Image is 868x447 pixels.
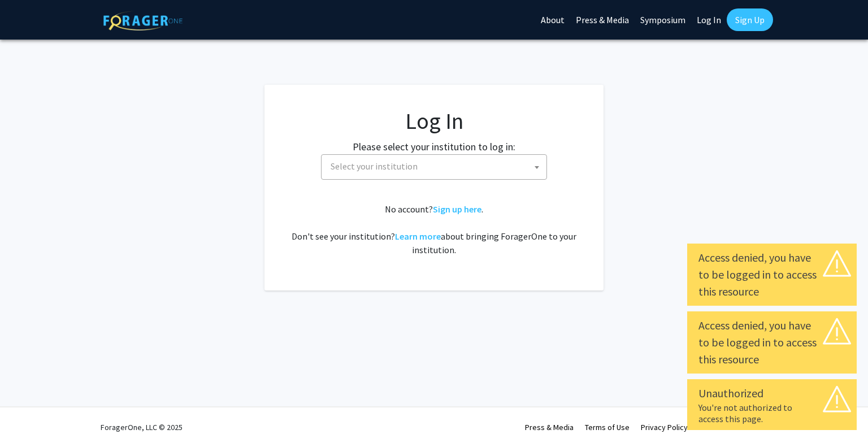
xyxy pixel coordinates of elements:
a: Learn more about bringing ForagerOne to your institution [395,231,441,242]
a: Sign up here [433,203,481,215]
span: Select your institution [331,160,418,172]
a: Terms of Use [585,422,630,432]
div: Access denied, you have to be logged in to access this resource [698,317,845,368]
a: Privacy Policy [641,422,688,432]
label: Please select your institution to log in: [353,139,515,154]
div: No account? . Don't see your institution? about bringing ForagerOne to your institution. [287,202,581,257]
div: ForagerOne, LLC © 2025 [101,407,183,447]
h1: Log In [287,107,581,134]
span: Select your institution [326,155,546,178]
a: Sign Up [727,8,773,31]
img: ForagerOne Logo [103,11,183,31]
div: Unauthorized [698,385,845,402]
span: Select your institution [321,154,547,180]
div: Access denied, you have to be logged in to access this resource [698,249,845,300]
div: You're not authorized to access this page. [698,402,845,424]
a: Press & Media [525,422,574,432]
